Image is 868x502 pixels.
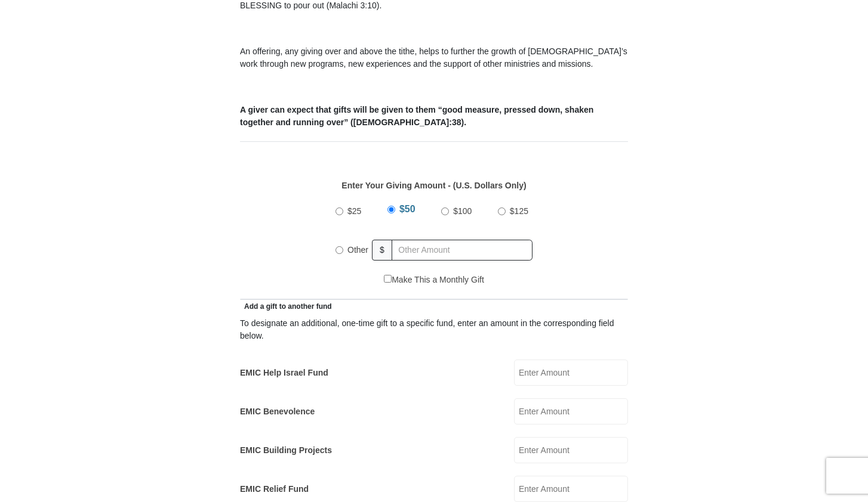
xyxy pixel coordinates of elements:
[240,405,315,418] label: EMIC Benevolence
[240,444,332,457] label: EMIC Building Projects
[514,476,628,502] input: Enter Amount
[240,483,309,495] label: EMIC Relief Fund
[240,302,332,311] span: Add a gift to another fund
[514,398,628,424] input: Enter Amount
[347,206,361,216] span: $25
[240,105,593,127] b: A giver can expect that gifts will be given to them “good measure, pressed down, shaken together ...
[384,274,484,286] label: Make This a Monthly Gift
[510,206,528,216] span: $125
[384,275,392,283] input: Make This a Monthly Gift
[399,204,415,214] span: $50
[392,240,533,261] input: Other Amount
[514,437,628,463] input: Enter Amount
[240,317,628,342] div: To designate an additional, one-time gift to a specific fund, enter an amount in the correspondin...
[347,245,368,255] span: Other
[240,45,628,70] p: An offering, any giving over and above the tithe, helps to further the growth of [DEMOGRAPHIC_DAT...
[514,360,628,386] input: Enter Amount
[372,240,392,261] span: $
[341,181,526,190] strong: Enter Your Giving Amount - (U.S. Dollars Only)
[240,367,328,379] label: EMIC Help Israel Fund
[453,206,472,216] span: $100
